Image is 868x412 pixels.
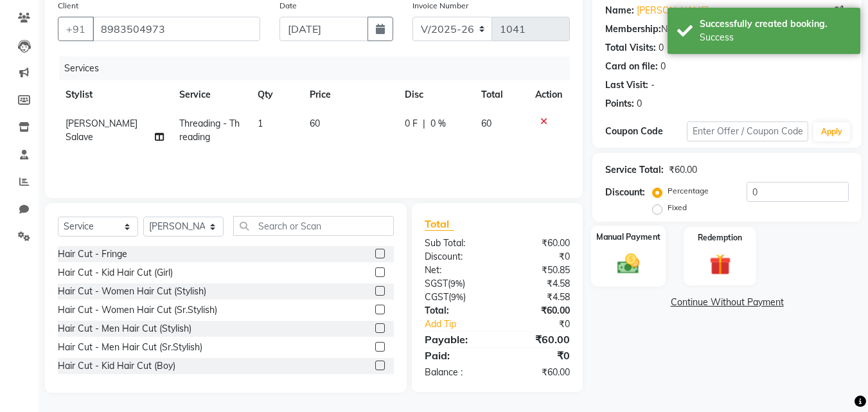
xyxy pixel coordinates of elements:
div: Payable: [415,332,497,347]
th: Total [474,80,528,109]
th: Action [527,80,570,109]
span: 60 [310,118,320,129]
div: ₹0 [497,250,580,264]
th: Disc [397,80,474,109]
span: 0 F [405,117,418,130]
div: Total: [415,304,497,318]
a: Continue Without Payment [595,296,859,309]
div: Last Visit: [605,78,648,92]
button: Apply [813,122,850,141]
div: 0 [659,41,664,55]
span: 0 % [430,117,446,130]
div: Hair Cut - Kid Hair Cut (Boy) [58,359,175,373]
div: 0 [637,97,642,111]
input: Search or Scan [233,216,394,236]
div: Hair Cut - Kid Hair Cut (Girl) [58,266,173,280]
input: Enter Offer / Coupon Code [687,121,808,141]
div: Coupon Code [605,125,686,138]
input: Search by Name/Mobile/Email/Code [93,17,260,41]
div: Hair Cut - Men Hair Cut (Stylish) [58,322,191,336]
div: ₹60.00 [669,163,697,177]
div: Points: [605,97,634,111]
label: Manual Payment [596,231,660,243]
div: ₹60.00 [497,237,580,250]
div: Services [59,57,580,80]
div: Discount: [415,250,497,264]
a: [PERSON_NAME] [637,4,709,17]
div: Service Total: [605,163,664,177]
span: | [423,117,425,130]
div: Sub Total: [415,237,497,250]
span: Threading - Threading [179,118,240,143]
div: No Active Membership [605,22,849,36]
th: Stylist [58,80,172,109]
div: ₹0 [497,348,580,363]
div: ₹50.85 [497,264,580,277]
div: 0 [660,60,666,73]
div: ₹60.00 [497,304,580,318]
div: Card on file: [605,60,658,73]
div: ₹60.00 [497,332,580,347]
button: +91 [58,17,94,41]
span: Total [425,217,454,231]
th: Service [172,80,250,109]
div: ₹0 [511,318,580,331]
label: Fixed [668,202,687,213]
img: _cash.svg [610,251,646,276]
div: ₹60.00 [497,366,580,379]
span: 9% [451,292,463,302]
div: Successfully created booking. [700,17,851,31]
div: Total Visits: [605,41,656,55]
span: SGST [425,278,448,289]
th: Price [302,80,397,109]
span: 60 [481,118,492,129]
div: Net: [415,264,497,277]
img: _gift.svg [703,251,738,278]
div: - [651,78,655,92]
div: Membership: [605,22,661,36]
div: ( ) [415,291,497,304]
div: Hair Cut - Men Hair Cut (Sr.Stylish) [58,341,202,354]
div: Discount: [605,186,645,199]
div: ( ) [415,277,497,291]
label: Redemption [698,232,742,244]
div: Paid: [415,348,497,363]
div: Hair Cut - Women Hair Cut (Stylish) [58,285,206,298]
label: Percentage [668,185,709,197]
span: CGST [425,291,448,303]
div: ₹4.58 [497,291,580,304]
div: Success [700,31,851,44]
div: Hair Cut - Women Hair Cut (Sr.Stylish) [58,303,217,317]
span: 9% [450,278,463,289]
span: [PERSON_NAME] Salave [66,118,137,143]
div: Hair Cut - Fringe [58,247,127,261]
a: Add Tip [415,318,511,331]
div: ₹4.58 [497,277,580,291]
div: Name: [605,4,634,17]
th: Qty [250,80,302,109]
div: Balance : [415,366,497,379]
span: 1 [258,118,263,129]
